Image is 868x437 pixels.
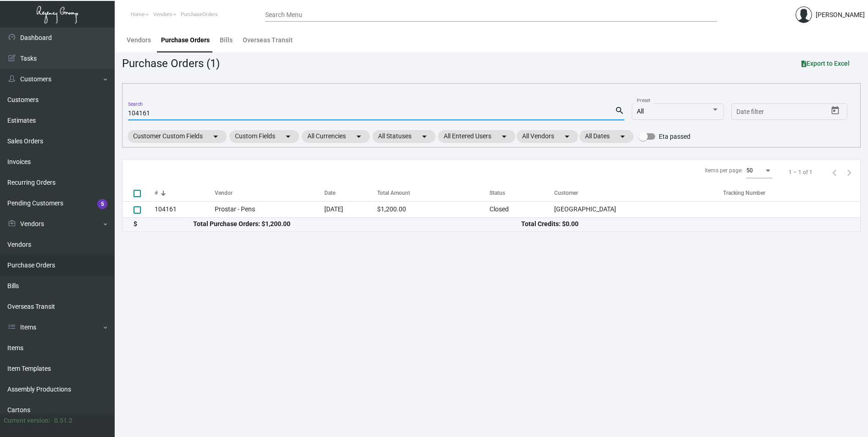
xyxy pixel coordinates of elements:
[746,167,753,174] span: 50
[134,219,193,229] div: $
[324,189,377,197] div: Date
[324,189,335,197] div: Date
[796,6,812,23] img: admin@bootstrapmaster.com
[615,105,624,116] mat-icon: search
[637,108,644,115] span: All
[122,55,220,72] div: Purchase Orders (1)
[801,60,850,67] span: Export to Excel
[377,189,410,197] div: Total Amount
[128,130,227,143] mat-chip: Customer Custom Fields
[723,189,860,197] div: Tracking Number
[773,108,817,116] input: End date
[438,130,515,143] mat-chip: All Entered Users
[283,131,294,142] mat-icon: arrow_drop_down
[161,35,210,45] div: Purchase Orders
[521,219,849,229] div: Total Credits: $0.00
[229,130,299,143] mat-chip: Custom Fields
[617,131,628,142] mat-icon: arrow_drop_down
[302,130,370,143] mat-chip: All Currencies
[816,10,865,20] div: [PERSON_NAME]
[490,201,555,217] td: Closed
[659,131,690,142] span: Eta passed
[324,201,377,217] td: [DATE]
[210,131,221,142] mat-icon: arrow_drop_down
[705,166,743,175] div: Items per page:
[746,168,772,174] mat-select: Items per page:
[220,35,233,45] div: Bills
[723,189,765,197] div: Tracking Number
[215,201,325,217] td: Prostar - Pens
[193,219,521,229] div: Total Purchase Orders: $1,200.00
[794,55,857,72] button: Export to Excel
[373,130,435,143] mat-chip: All Statuses
[828,103,843,118] button: Open calendar
[4,416,50,426] div: Current version:
[353,131,364,142] mat-icon: arrow_drop_down
[153,11,172,17] span: Vendors
[554,201,723,217] td: [GEOGRAPHIC_DATA]
[54,416,72,426] div: 0.51.2
[155,189,215,197] div: #
[736,108,765,116] input: Start date
[562,131,573,142] mat-icon: arrow_drop_down
[827,165,842,180] button: Previous page
[377,189,490,197] div: Total Amount
[215,189,325,197] div: Vendor
[131,11,145,17] span: Home
[554,189,578,197] div: Customer
[215,189,233,197] div: Vendor
[490,189,555,197] div: Status
[579,130,634,143] mat-chip: All Dates
[517,130,578,143] mat-chip: All Vendors
[490,189,505,197] div: Status
[377,201,490,217] td: $1,200.00
[789,168,812,176] div: 1 – 1 of 1
[419,131,430,142] mat-icon: arrow_drop_down
[155,189,158,197] div: #
[127,35,151,45] div: Vendors
[155,201,215,217] td: 104161
[554,189,723,197] div: Customer
[181,11,218,17] span: PurchaseOrders
[499,131,510,142] mat-icon: arrow_drop_down
[243,35,293,45] div: Overseas Transit
[842,165,857,180] button: Next page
